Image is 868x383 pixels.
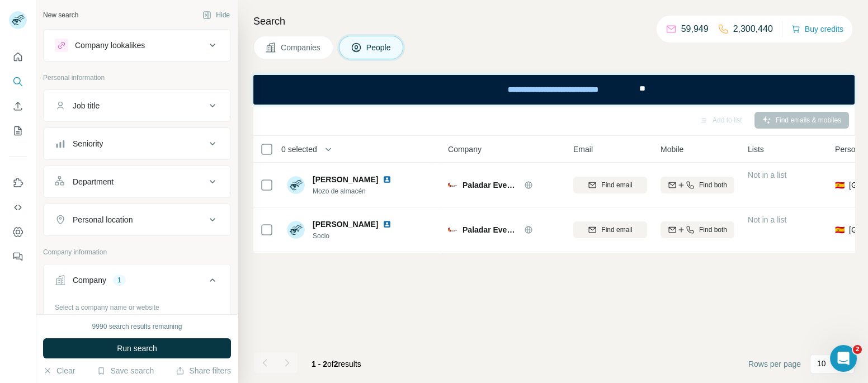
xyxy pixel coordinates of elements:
button: Find email [573,177,647,193]
p: Personal information [43,73,231,83]
button: Company1 [44,267,230,298]
button: Job title [44,92,230,119]
div: 1 [113,275,126,285]
button: Share filters [176,365,231,376]
span: Not in a list [748,215,786,224]
div: 9990 search results remaining [92,321,182,332]
img: Avatar [287,176,305,194]
button: Save search [97,365,154,376]
button: Search [9,72,27,92]
span: [PERSON_NAME] [313,220,378,229]
span: Find email [601,180,632,190]
img: Logo of Paladar Eventos sl [448,225,457,234]
span: Run search [117,343,157,354]
span: 1 - 2 [312,360,327,368]
button: Find both [661,177,734,193]
button: Company lookalikes [44,32,230,59]
button: Hide [195,7,238,23]
button: Dashboard [9,222,27,242]
span: Mozo de almacén [313,186,396,196]
div: Department [73,176,114,187]
span: Rows per page [748,358,801,370]
h4: Search [253,13,855,29]
img: LinkedIn logo [383,220,391,229]
div: Select a company name or website [55,298,219,313]
span: Paladar Eventos sl [463,224,518,235]
img: Avatar [287,221,305,239]
button: Department [44,168,230,195]
button: Buy credits [791,21,843,37]
div: New search [43,10,78,20]
span: 2 [853,345,862,354]
div: Company lookalikes [75,40,145,51]
div: Company [73,275,106,286]
span: Companies [281,42,322,53]
span: Find both [699,225,727,235]
span: results [312,360,361,368]
button: Find email [573,221,647,238]
p: 2,300,440 [733,22,773,36]
img: LinkedIn logo [383,175,391,184]
span: Company [448,144,482,155]
iframe: Banner [253,75,855,105]
p: Company information [43,247,231,257]
button: Enrich CSV [9,96,27,116]
button: Use Surfe API [9,197,27,217]
span: [PERSON_NAME] [313,175,378,184]
div: Personal location [73,214,133,225]
span: Not in a list [748,171,786,179]
span: Find email [601,225,632,235]
span: People [366,42,392,53]
span: 🇪🇸 [835,224,845,235]
p: 59,949 [681,22,709,36]
span: 0 selected [281,144,317,155]
span: of [327,360,334,368]
button: Personal location [44,206,230,233]
span: Email [573,144,593,155]
button: Run search [43,338,231,358]
span: Paladar Eventos sl [463,179,518,191]
button: Seniority [44,130,230,157]
span: Socio [313,231,396,241]
span: 2 [334,360,338,368]
div: Seniority [73,138,103,149]
div: Job title [73,100,100,111]
button: My lists [9,121,27,141]
button: Feedback [9,247,27,267]
span: Mobile [661,144,683,155]
span: 🇪🇸 [835,179,845,191]
button: Find both [661,221,734,238]
p: 10 [817,358,826,369]
span: Find both [699,180,727,190]
span: Lists [748,144,764,155]
button: Use Surfe on LinkedIn [9,173,27,193]
button: Clear [43,365,75,376]
button: Quick start [9,47,27,67]
iframe: Intercom live chat [830,345,857,372]
img: Logo of Paladar Eventos sl [448,181,457,190]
